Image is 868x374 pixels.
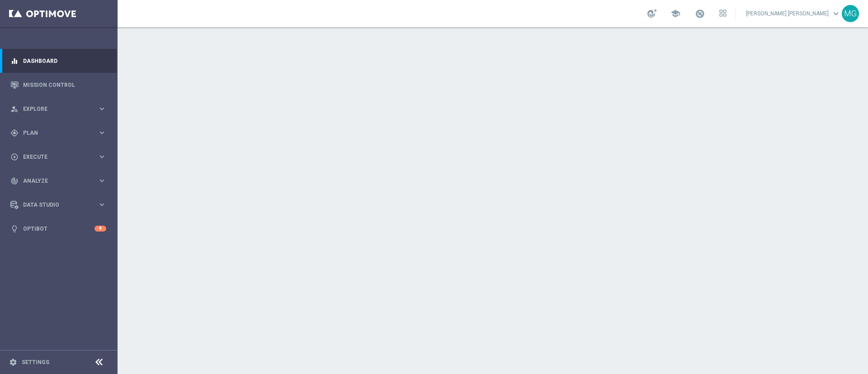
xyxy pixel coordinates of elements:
span: school [670,9,680,19]
div: Plan [10,129,98,137]
button: person_search Explore keyboard_arrow_right [10,105,107,113]
button: track_changes Analyze keyboard_arrow_right [10,177,107,185]
div: Analyze [10,177,98,185]
span: Analyze [23,178,98,184]
button: gps_fixed Plan keyboard_arrow_right [10,129,107,137]
button: Data Studio keyboard_arrow_right [10,201,107,208]
div: 8 [94,226,106,232]
i: person_search [10,105,19,113]
div: Execute [10,153,98,161]
a: Dashboard [23,49,106,73]
span: Plan [23,130,98,136]
div: Data Studio [10,201,98,209]
div: Optibot [10,217,106,241]
div: Mission Control [10,73,106,97]
i: track_changes [10,177,19,185]
a: Mission Control [23,73,106,97]
i: keyboard_arrow_right [98,176,106,185]
div: Explore [10,105,98,113]
i: keyboard_arrow_right [98,128,106,137]
i: play_circle_outline [10,153,19,161]
div: MG [842,5,859,22]
div: Dashboard [10,49,106,73]
i: gps_fixed [10,129,19,137]
span: Explore [23,106,98,112]
a: [PERSON_NAME] [PERSON_NAME]keyboard_arrow_down [745,7,842,20]
span: Execute [23,154,98,160]
i: equalizer [10,57,19,65]
i: lightbulb [10,225,19,233]
i: keyboard_arrow_right [98,152,106,161]
i: keyboard_arrow_right [98,104,106,113]
button: Mission Control [10,81,107,89]
span: Data Studio [23,202,98,208]
button: equalizer Dashboard [10,57,107,65]
button: lightbulb Optibot 8 [10,225,107,232]
span: keyboard_arrow_down [831,9,841,19]
a: Settings [22,360,49,365]
i: keyboard_arrow_right [98,200,106,209]
a: Optibot [23,217,94,241]
button: play_circle_outline Execute keyboard_arrow_right [10,153,107,161]
i: settings [9,358,17,366]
